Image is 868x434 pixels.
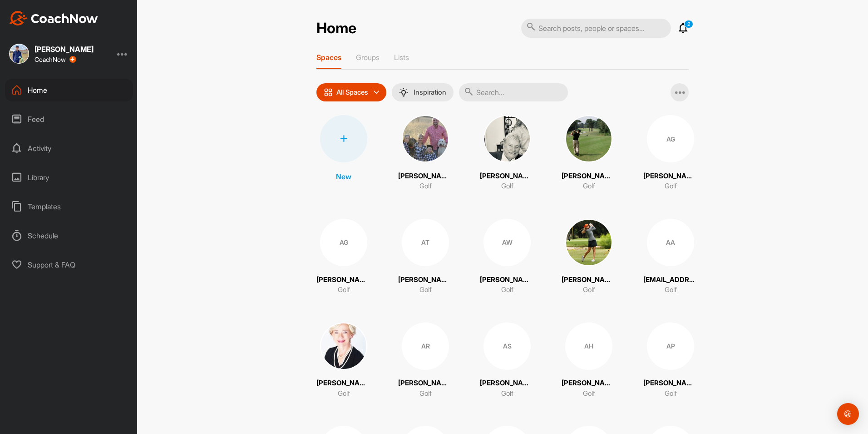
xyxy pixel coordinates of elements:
[402,219,449,266] div: AT
[5,166,133,189] div: Library
[643,115,698,192] a: AG[PERSON_NAME]Golf
[643,378,698,389] p: [PERSON_NAME]
[480,115,534,192] a: [PERSON_NAME]Golf
[501,181,513,192] p: Golf
[336,171,351,182] p: New
[647,323,694,370] div: AP
[5,79,133,101] div: Home
[643,323,698,399] a: AP[PERSON_NAME]Golf
[398,378,453,389] p: [PERSON_NAME]
[483,115,531,162] img: square_6e2fc61d0e79953086680d737056c40e.jpg
[394,53,409,62] p: Lists
[837,403,859,425] div: Open Intercom Messenger
[320,219,367,266] div: AG
[5,108,133,131] div: Feed
[419,181,432,192] p: Golf
[647,115,694,162] div: AG
[665,389,677,399] p: Golf
[414,89,446,96] p: Inspiration
[565,219,612,266] img: square_c186cce711b9af6c49187527c6532cf8.jpg
[402,323,449,370] div: AR
[562,275,616,285] p: [PERSON_NAME]
[483,323,531,370] div: AS
[316,20,356,37] h2: Home
[336,89,368,96] p: All Spaces
[5,195,133,218] div: Templates
[562,115,616,192] a: [PERSON_NAME]Golf
[324,88,333,97] img: icon
[583,389,595,399] p: Golf
[402,115,449,162] img: square_3af3bfe302e103cc1fea662e13f0d2f0.jpg
[480,323,534,399] a: AS[PERSON_NAME]Golf
[398,323,453,399] a: AR[PERSON_NAME]Golf
[562,171,616,182] p: [PERSON_NAME]
[562,219,616,295] a: [PERSON_NAME]Golf
[459,83,568,101] input: Search...
[562,378,616,389] p: [PERSON_NAME]
[35,56,76,63] div: CoachNow
[5,224,133,247] div: Schedule
[356,53,380,62] p: Groups
[643,275,698,285] p: [EMAIL_ADDRESS][DOMAIN_NAME]
[398,275,453,285] p: [PERSON_NAME]
[316,275,371,285] p: [PERSON_NAME]
[480,171,534,182] p: [PERSON_NAME]
[316,53,341,62] p: Spaces
[398,115,453,192] a: [PERSON_NAME]Golf
[398,219,453,295] a: AT[PERSON_NAME]Golf
[419,285,432,295] p: Golf
[643,171,698,182] p: [PERSON_NAME]
[684,20,693,28] p: 2
[316,378,371,389] p: [PERSON_NAME]
[665,181,677,192] p: Golf
[5,253,133,276] div: Support & FAQ
[316,219,371,295] a: AG[PERSON_NAME]Golf
[565,115,612,162] img: square_14fa24b922bee0bcbd40bcf0eed4bcc5.jpg
[316,323,371,399] a: [PERSON_NAME]Golf
[583,181,595,192] p: Golf
[35,45,94,53] div: [PERSON_NAME]
[665,285,677,295] p: Golf
[521,19,671,38] input: Search posts, people or spaces...
[9,44,29,64] img: square_8898714ae364966e4f3eca08e6afe3c4.jpg
[643,219,698,295] a: AA[EMAIL_ADDRESS][DOMAIN_NAME]Golf
[501,285,513,295] p: Golf
[562,323,616,399] a: AH[PERSON_NAME]Golf
[399,88,408,97] img: menuIcon
[565,323,612,370] div: AH
[9,11,98,25] img: CoachNow
[5,137,133,160] div: Activity
[419,389,432,399] p: Golf
[501,389,513,399] p: Golf
[583,285,595,295] p: Golf
[338,285,350,295] p: Golf
[483,219,531,266] div: AW
[480,219,534,295] a: AW[PERSON_NAME]Golf
[338,389,350,399] p: Golf
[480,378,534,389] p: [PERSON_NAME]
[480,275,534,285] p: [PERSON_NAME]
[647,219,694,266] div: AA
[398,171,453,182] p: [PERSON_NAME]
[320,323,367,370] img: square_4fd4e4572bd30849138e6fb865393eac.jpg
